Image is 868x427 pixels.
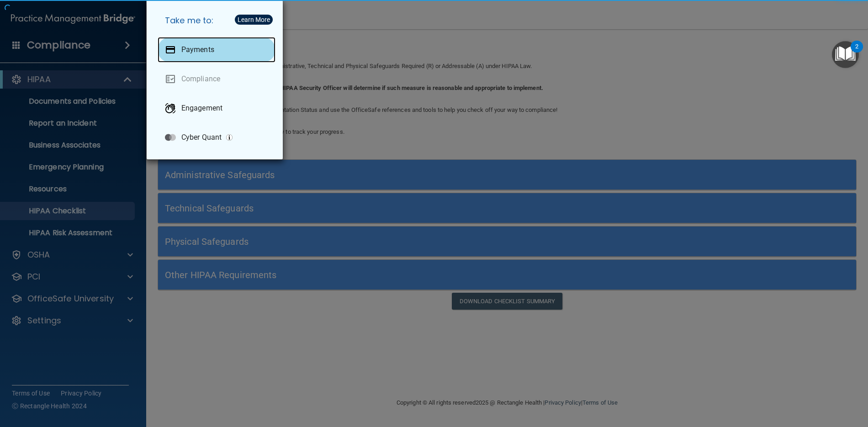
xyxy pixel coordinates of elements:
[181,45,214,54] p: Payments
[158,125,275,150] a: Cyber Quant
[235,15,273,25] button: Learn More
[158,37,275,63] a: Payments
[238,16,270,23] div: Learn More
[710,362,857,399] iframe: Drift Widget Chat Controller
[832,41,859,68] button: Open Resource Center, 2 new notifications
[181,104,222,113] p: Engagement
[158,95,275,121] a: Engagement
[158,8,275,33] h5: Take me to:
[855,47,858,58] div: 2
[181,133,222,142] p: Cyber Quant
[158,66,275,92] a: Compliance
